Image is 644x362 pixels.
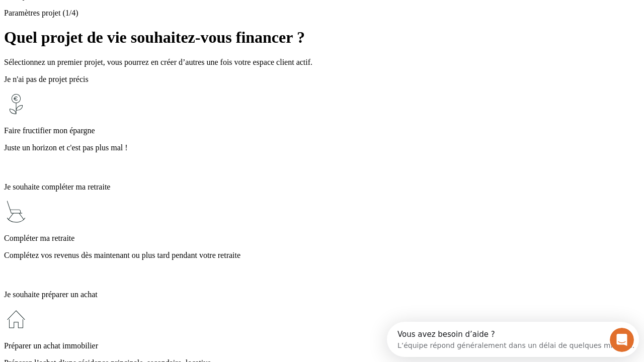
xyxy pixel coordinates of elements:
[387,322,639,357] iframe: Intercom live chat discovery launcher
[4,9,640,18] p: Paramètres projet (1/4)
[4,4,277,32] div: Ouvrir le Messenger Intercom
[11,9,248,17] div: Vous avez besoin d’aide ?
[4,183,640,192] p: Je souhaite compléter ma retraite
[4,251,640,260] p: Complétez vos revenus dès maintenant ou plus tard pendant votre retraite
[4,58,312,66] span: Sélectionnez un premier projet, vous pourrez en créer d’autres une fois votre espace client actif.
[4,28,640,47] h1: Quel projet de vie souhaitez-vous financer ?
[4,234,640,243] p: Compléter ma retraite
[610,328,634,352] iframe: Intercom live chat
[11,17,248,27] div: L’équipe répond généralement dans un délai de quelques minutes.
[4,341,640,350] p: Préparer un achat immobilier
[4,290,640,299] p: Je souhaite préparer un achat
[4,126,640,135] p: Faire fructifier mon épargne
[4,143,640,152] p: Juste un horizon et c'est pas plus mal !
[4,75,640,84] p: Je n'ai pas de projet précis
